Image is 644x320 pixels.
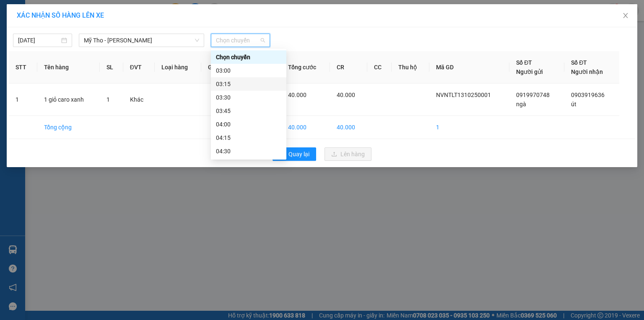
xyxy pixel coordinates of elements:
span: Số ĐT [516,59,532,66]
input: 13/10/2025 [18,36,60,45]
th: CC [367,51,392,84]
span: 40.000 [288,92,306,98]
th: STT [9,51,37,84]
button: uploadLên hàng [325,147,371,161]
th: SL [100,51,123,84]
span: Số ĐT [571,59,587,66]
span: close [622,12,629,19]
span: Mỹ Tho - Hồ Chí Minh [84,34,199,47]
th: CR [330,51,367,84]
button: rollbackQuay lại [273,147,316,161]
td: 1 [429,116,509,139]
div: 04:30 [216,147,281,156]
span: ngà [516,101,526,108]
span: 0919970748 [516,92,550,98]
td: Khác [123,84,155,116]
td: 40.000 [330,116,367,139]
text: NVNTLT1310250001 [35,40,156,55]
div: Chọn chuyến [216,52,281,62]
span: down [195,38,200,43]
th: Loại hàng [155,51,201,84]
button: Close [614,4,637,28]
th: Tên hàng [37,51,100,84]
span: NVNTLT1310250001 [436,92,491,98]
span: út [571,101,576,108]
span: Chọn chuyến [216,34,265,47]
span: Người nhận [571,68,603,75]
th: Thu hộ [392,51,429,84]
div: 04:00 [216,120,281,129]
span: 0903919636 [571,92,605,98]
div: 03:30 [216,93,281,102]
span: XÁC NHẬN SỐ HÀNG LÊN XE [17,11,104,19]
td: 1 [9,84,37,116]
div: Chọn chuyến [211,50,286,64]
span: Quay lại [288,150,309,159]
div: [PERSON_NAME] [5,60,187,82]
td: 40.000 [281,116,330,139]
span: Người gửi [516,68,543,75]
div: 03:15 [216,79,281,89]
th: Mã GD [429,51,509,84]
th: Ghi chú [201,51,241,84]
td: 1 giỏ caro xanh [37,84,100,116]
span: 40.000 [337,92,355,98]
th: Tổng cước [281,51,330,84]
td: Tổng cộng [37,116,100,139]
th: ĐVT [123,51,155,84]
div: 04:15 [216,133,281,142]
span: 1 [106,96,110,103]
div: 03:45 [216,106,281,115]
div: 03:00 [216,66,281,75]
